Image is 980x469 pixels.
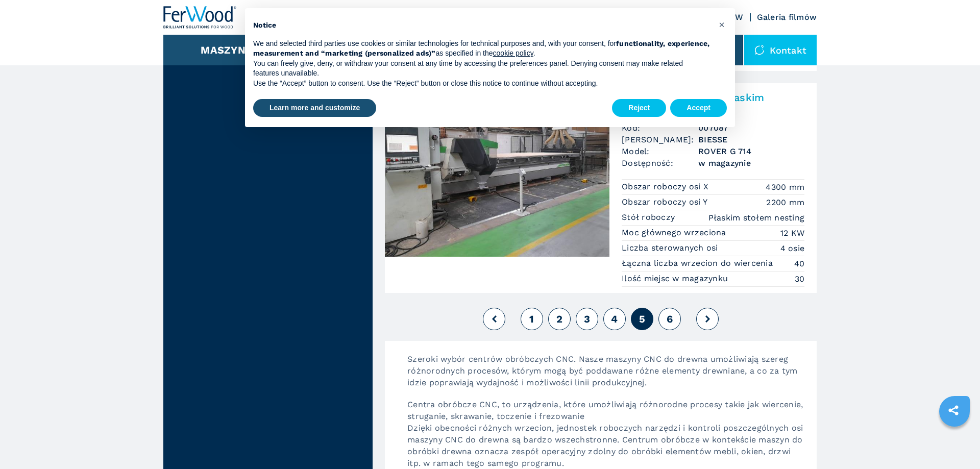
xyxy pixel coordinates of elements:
[584,313,590,325] span: 3
[622,273,730,284] p: Ilość miejsc w magazynku
[253,39,710,59] p: We and selected third parties use cookies or similar technologies for technical purposes and, wit...
[385,83,817,293] a: Centra Obróbcze Z Płaskim Stołem Nesting BIESSE ROVER G 714007087Centra Obróbcze Z Płaskim Stołem...
[744,35,817,65] div: Kontakt
[622,134,698,145] span: [PERSON_NAME]:
[766,196,804,208] em: 2200 mm
[670,99,727,117] button: Accept
[622,258,775,269] p: Łączna liczba wrzecion do wiercenia
[719,18,725,31] span: ×
[795,273,805,285] em: 30
[757,12,817,22] a: Galeria filmów
[253,59,710,79] p: You can freely give, deny, or withdraw your consent at any time by accessing the preferences pane...
[631,308,653,330] button: 5
[548,308,571,330] button: 2
[163,6,237,29] img: Ferwood
[698,122,804,134] h3: 007087
[612,99,666,117] button: Reject
[639,313,645,325] span: 5
[622,242,721,254] p: Liczba sterowanych osi
[201,44,252,56] button: Maszyny
[698,145,804,157] h3: ROVER G 714
[794,258,805,269] em: 40
[253,39,710,58] strong: functionality, experience, measurement and “marketing (personalized ads)”
[603,308,626,330] button: 4
[576,308,598,330] button: 3
[780,242,805,254] em: 4 osie
[622,212,677,223] p: Stół roboczy
[780,227,804,239] em: 12 KW
[714,16,730,33] button: Close this notice
[521,308,543,330] button: 1
[937,423,972,461] iframe: Chat
[622,196,710,208] p: Obszar roboczy osi Y
[708,212,805,224] em: Płaskim stołem nesting
[754,45,765,55] img: Kontakt
[698,157,804,169] span: w magazynie
[556,313,562,325] span: 2
[397,353,817,399] p: Szeroki wybór centrów obróbczych CNC. Nasze maszyny CNC do drewna umożliwiają szereg różnorodnych...
[611,313,618,325] span: 4
[941,398,966,423] a: sharethis
[253,20,710,31] h2: Notice
[253,99,376,117] button: Learn more and customize
[658,308,681,330] button: 6
[529,313,534,325] span: 1
[698,134,804,145] h3: BIESSE
[622,181,711,192] p: Obszar roboczy osi X
[385,83,609,257] img: Centra Obróbcze Z Płaskim Stołem Nesting BIESSE ROVER G 714
[253,79,710,89] p: Use the “Accept” button to consent. Use the “Reject” button or close this notice to continue with...
[622,145,698,157] span: Model:
[766,181,804,193] em: 4300 mm
[667,313,673,325] span: 6
[622,157,698,169] span: Dostępność:
[622,227,729,238] p: Moc głównego wrzeciona
[493,49,533,57] a: cookie policy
